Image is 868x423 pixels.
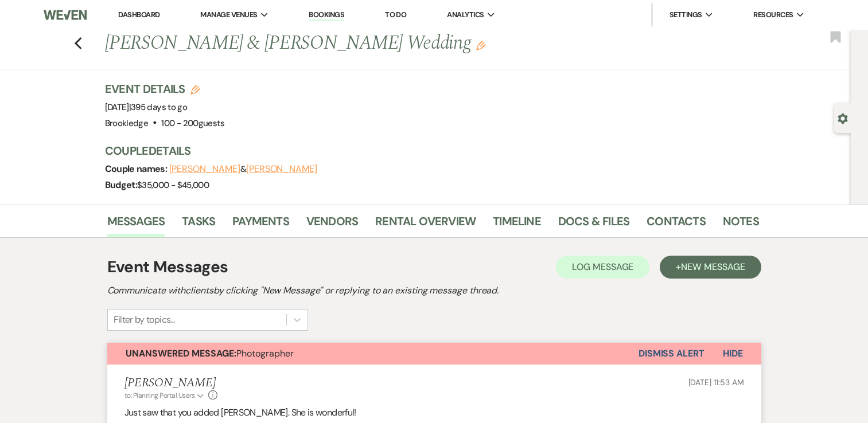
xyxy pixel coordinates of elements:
button: +New Message [660,256,761,279]
button: Dismiss Alert [639,343,704,365]
button: [PERSON_NAME] [169,164,240,174]
span: Photographer [126,347,294,359]
span: New Message [681,261,745,273]
a: Notes [723,212,759,237]
span: Brookledge [105,117,149,129]
span: Analytics [447,9,484,21]
a: Payments [232,212,289,237]
span: Resources [753,9,793,21]
a: Bookings [309,10,344,21]
button: Log Message [556,256,649,279]
p: Just saw that you added [PERSON_NAME]. She is wonderful! [124,405,744,420]
h3: Couple Details [105,143,748,159]
span: Manage Venues [200,9,257,21]
a: Dashboard [118,10,159,19]
button: Edit [476,40,485,50]
h1: Event Messages [107,255,228,279]
span: | [129,101,187,113]
span: [DATE] [105,101,188,113]
span: Couple names: [105,163,169,175]
strong: Unanswered Message: [126,347,236,359]
span: [DATE] 11:53 AM [688,377,744,387]
span: Settings [670,9,702,21]
span: to: Planning Portal Users [124,391,195,400]
a: Docs & Files [558,212,629,237]
span: Log Message [572,261,633,273]
div: Filter by topics... [114,313,175,327]
button: to: Planning Portal Users [124,390,206,401]
span: $35,000 - $45,000 [137,179,209,191]
a: Messages [107,212,165,237]
img: Weven Logo [44,3,87,27]
a: Contacts [647,212,706,237]
span: 100 - 200 guests [161,117,224,129]
h1: [PERSON_NAME] & [PERSON_NAME] Wedding [105,30,619,57]
button: [PERSON_NAME] [246,164,317,174]
h2: Communicate with clients by clicking "New Message" or replying to an existing message thread. [107,284,761,297]
button: Open lead details [838,112,848,123]
a: Rental Overview [375,212,476,237]
a: Vendors [306,212,358,237]
span: & [169,163,317,175]
button: Hide [704,343,761,365]
h5: [PERSON_NAME] [124,376,218,390]
a: Tasks [182,212,215,237]
span: Budget: [105,179,138,191]
a: Timeline [493,212,541,237]
button: Unanswered Message:Photographer [107,343,639,365]
a: To Do [385,10,406,19]
span: 395 days to go [131,101,187,113]
span: Hide [723,347,743,359]
h3: Event Details [105,81,224,97]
